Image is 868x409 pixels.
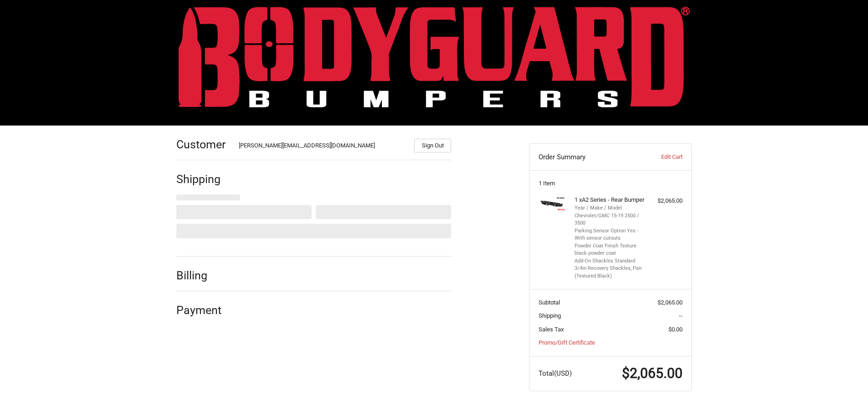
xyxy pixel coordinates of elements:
h2: Customer [176,137,230,152]
h2: Payment [176,303,230,317]
h2: Shipping [176,172,230,186]
h4: 1 x A2 Series - Rear Bumper [575,196,644,204]
li: Year / Make / Model Chevrolet/GMC 15-19 2500 / 3500 [575,204,644,227]
span: -- [679,312,683,319]
span: Shipping [539,312,561,319]
span: $0.00 [668,326,683,333]
h3: 1 Item [539,180,683,187]
li: Add-On Shackles Standard 3/4in Recovery Shackles, Pair (Textured Black) [575,257,644,280]
img: BODYGUARD BUMPERS [179,6,690,107]
div: $2,065.00 [647,196,683,205]
span: $2,065.00 [622,365,683,381]
iframe: Chat Widget [822,365,868,409]
a: Edit Cart [637,152,682,162]
button: Sign Out [414,139,451,152]
span: Subtotal [539,299,560,306]
li: Powder Coat Finish Texture black powder coat [575,242,644,257]
h3: Order Summary [539,152,637,162]
h2: Billing [176,268,230,283]
span: $2,065.00 [657,299,683,306]
span: Total (USD) [539,369,572,378]
span: Sales Tax [539,326,564,333]
a: Promo/Gift Certificate [539,339,595,346]
div: [PERSON_NAME][EMAIL_ADDRESS][DOMAIN_NAME] [239,141,406,152]
li: Parking Sensor Option Yes - With sensor cutouts [575,227,644,242]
